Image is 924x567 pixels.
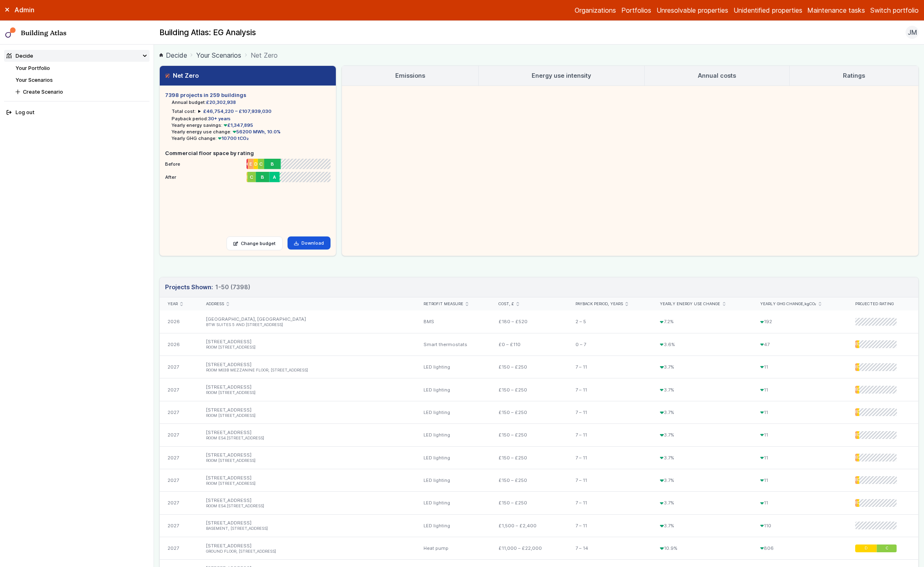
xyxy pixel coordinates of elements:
span: E [855,364,857,370]
span: D [857,342,859,347]
div: 2027 [160,469,198,491]
span: E [855,500,857,506]
span: E [855,432,857,438]
span: £20,302,938 [206,99,236,105]
span: E [855,342,857,347]
button: JM [906,26,919,39]
div: 2026 [160,310,198,333]
span: D [254,161,258,167]
span: E [855,455,857,460]
span: 1-50 (7398) [215,283,250,292]
span: 10700 tCO₂ [217,135,249,141]
div: £11,000 – £22,000 [491,537,568,560]
span: Yearly GHG change, [760,301,816,307]
div: LED lighting [416,514,491,537]
span: D [857,364,859,370]
a: Your Scenarios [16,77,53,83]
div: £1,500 – £2,400 [491,514,568,537]
a: Change budget [226,236,283,250]
div: £150 – £250 [491,446,568,469]
a: Your Portfolio [16,65,50,71]
div: £150 – £250 [491,355,568,378]
li: ROOM [STREET_ADDRESS] [206,458,408,464]
div: 3.7% [652,446,752,469]
span: 56200 MWh, 10.0% [231,129,281,135]
button: Create Scenario [13,86,149,98]
div: 2027 [160,446,198,469]
div: 11 [752,378,847,401]
div: LED lighting [416,469,491,491]
span: kgCO₂ [804,301,816,306]
a: [STREET_ADDRESS] ROOM [STREET_ADDRESS] [206,339,408,350]
div: 7 – 11 [568,469,652,491]
div: Smart thermostats [416,333,491,355]
div: LED lighting [416,401,491,423]
div: 2027 [160,424,198,446]
div: 2026 [160,333,198,355]
span: JM [908,27,917,37]
span: E [855,478,857,483]
div: 3.7% [652,492,752,514]
a: Portfolios [621,5,651,15]
span: A+ [280,174,281,180]
span: Net Zero [251,50,278,60]
div: 47 [752,333,847,355]
div: £0 – £110 [491,333,568,355]
a: Ratings [790,66,918,85]
a: [STREET_ADDRESS] ROOM [STREET_ADDRESS] [206,407,408,418]
div: 11 [752,492,847,514]
a: [STREET_ADDRESS] ROOM [STREET_ADDRESS] [206,475,408,486]
span: B [271,161,274,167]
a: [GEOGRAPHIC_DATA], [GEOGRAPHIC_DATA] BTW SUITES 5 AND [STREET_ADDRESS] [206,316,408,328]
div: 2027 [160,401,198,423]
div: 806 [752,537,847,560]
div: 11 [752,424,847,446]
img: main-0bbd2752.svg [5,27,16,38]
div: 3.7% [652,378,752,401]
h3: Ratings [843,71,865,80]
h5: Commercial floor space by rating [165,149,331,157]
div: £150 – £250 [491,378,568,401]
li: Annual budget: [172,99,331,106]
div: 7 – 11 [568,424,652,446]
div: 11 [752,469,847,491]
div: 110 [752,514,847,537]
li: ROOM [STREET_ADDRESS] [206,390,408,396]
div: 7 – 11 [568,514,652,537]
div: £150 – £250 [491,492,568,514]
a: [STREET_ADDRESS] ROOM ES4.[STREET_ADDRESS] [206,430,408,441]
div: LED lighting [416,424,491,446]
a: [STREET_ADDRESS] ROOM M03B MEZZANINE FLOOR, [STREET_ADDRESS] [206,362,408,373]
div: £150 – £250 [491,424,568,446]
li: Payback period: [172,115,331,122]
li: After [165,170,331,181]
a: Decide [159,50,187,60]
span: D [857,478,859,483]
span: Cost, £ [498,301,514,307]
span: A [273,174,276,180]
h3: Projects Shown: [165,283,250,292]
div: 2027 [160,492,198,514]
div: 7 – 14 [568,537,652,560]
div: LED lighting [416,492,491,514]
summary: Decide [4,50,150,62]
div: £150 – £250 [491,401,568,423]
div: Heat pump [416,537,491,560]
div: 11 [752,355,847,378]
h3: Net Zero [165,71,199,80]
div: 7 – 11 [568,401,652,423]
div: 7 – 11 [568,446,652,469]
div: 3.7% [652,424,752,446]
a: [STREET_ADDRESS] ROOM [STREET_ADDRESS] [206,384,408,396]
a: Download [288,236,331,250]
h6: Total cost: [172,108,196,115]
div: 2 – 5 [568,310,652,333]
div: Projected rating [855,301,910,307]
h3: Energy use intensity [532,71,591,80]
div: 11 [752,446,847,469]
div: Decide [7,52,33,60]
span: D [857,500,859,506]
a: [STREET_ADDRESS] BASEMENT, [STREET_ADDRESS] [206,520,408,531]
span: Payback period, years [575,301,623,307]
div: 3.7% [652,514,752,537]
